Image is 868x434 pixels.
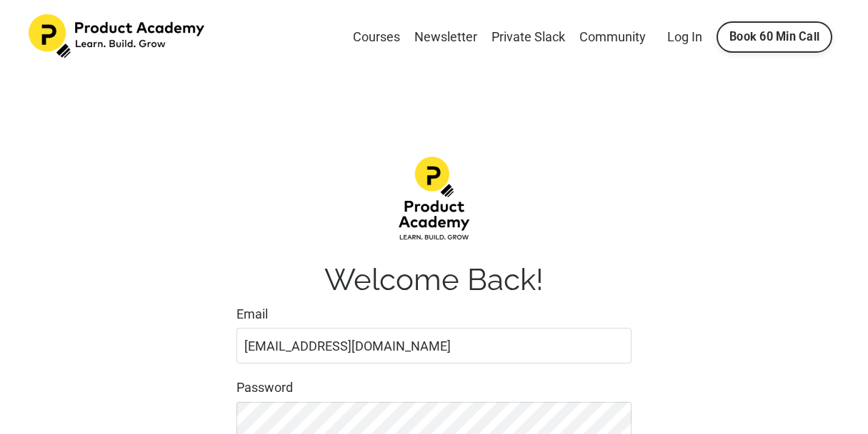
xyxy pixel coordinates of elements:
a: Book 60 Min Call [717,21,832,53]
a: Log In [667,29,702,44]
label: Password [236,378,632,398]
img: Product Academy Logo [29,14,207,58]
a: Courses [353,27,400,48]
h1: Welcome Back! [236,262,632,298]
a: Newsletter [414,27,477,48]
a: Community [579,27,646,48]
label: Email [236,304,632,325]
a: Private Slack [492,27,565,48]
img: d1483da-12f4-ea7b-dcde-4e4ae1a68fea_Product-academy-02.png [399,157,470,242]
